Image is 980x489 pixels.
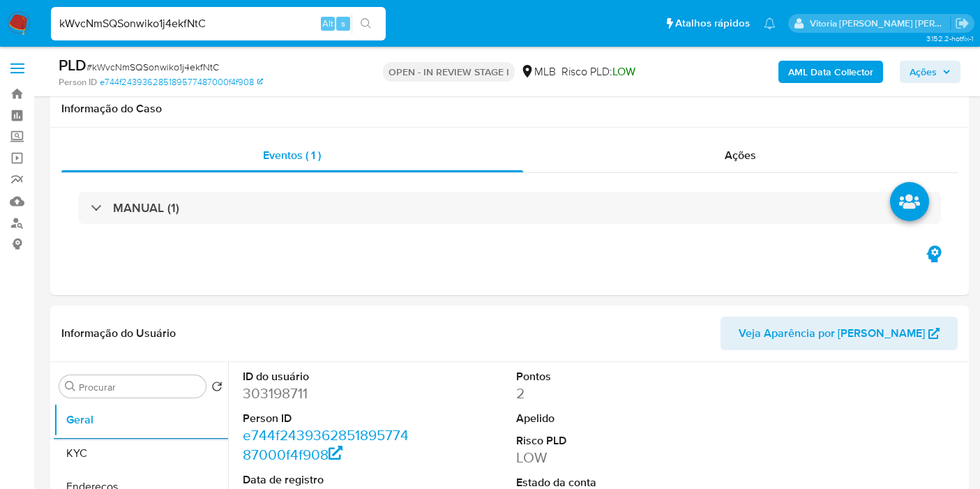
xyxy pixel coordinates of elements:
button: Geral [54,403,228,437]
dt: Pontos [516,369,685,384]
dd: 2 [516,384,685,403]
span: # kWvcNmSQSonwiko1j4ekfNtC [86,60,219,74]
p: OPEN - IN REVIEW STAGE I [383,62,515,82]
span: Ações [910,61,937,83]
span: s [341,17,345,30]
b: PLD [59,54,86,76]
dd: LOW [516,448,685,467]
h1: Informação do Usuário [61,326,176,340]
span: Risco PLD: [561,64,635,80]
button: Ações [900,61,960,83]
a: e744f243936285189577487000f4f908 [243,425,409,465]
h1: Informação do Caso [61,102,958,116]
a: Notificações [764,17,776,29]
a: Sair [955,16,970,31]
span: Eventos ( 1 ) [263,147,321,163]
button: KYC [54,437,228,470]
button: Veja Aparência por [PERSON_NAME] [721,317,958,350]
div: MANUAL (1) [78,192,941,224]
button: Procurar [65,381,76,392]
span: LOW [612,63,635,80]
input: Pesquise usuários ou casos... [51,15,386,33]
input: Procurar [79,381,200,393]
b: AML Data Collector [788,61,873,83]
span: Veja Aparência por [PERSON_NAME] [739,317,925,350]
a: e744f243936285189577487000f4f908 [100,76,263,89]
dd: 303198711 [243,384,412,403]
span: Alt [322,17,333,30]
dt: ID do usuário [243,369,412,384]
b: Person ID [59,76,97,89]
dt: Person ID [243,411,412,426]
span: Ações [725,147,756,163]
dt: Data de registro [243,472,412,488]
button: AML Data Collector [778,61,883,83]
div: MLB [520,64,556,80]
p: vitoria.caldeira@mercadolivre.com [810,17,951,30]
button: Retornar ao pedido padrão [211,381,223,396]
span: Atalhos rápidos [675,16,750,31]
h3: MANUAL (1) [113,200,179,216]
dt: Apelido [516,411,685,426]
button: search-icon [352,14,380,33]
dt: Risco PLD [516,433,685,449]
